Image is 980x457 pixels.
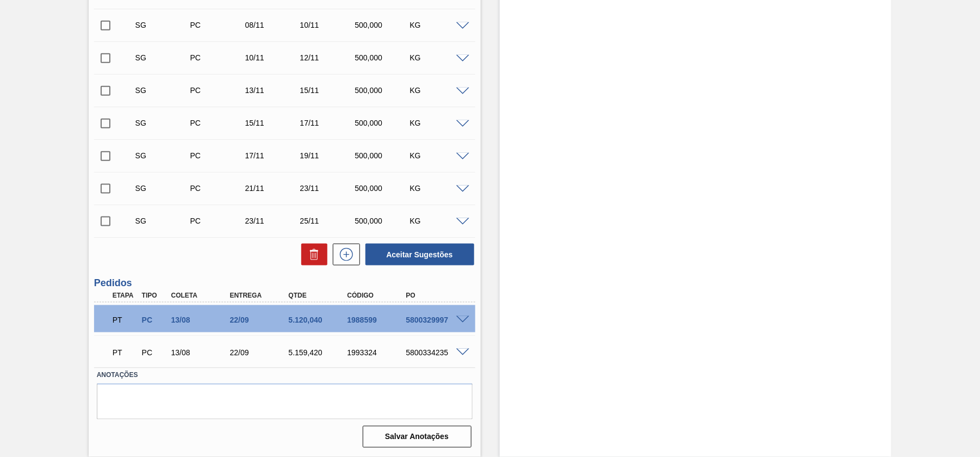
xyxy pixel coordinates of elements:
[352,53,413,62] div: 500,000
[169,348,234,357] div: 13/08/2025
[227,348,293,357] div: 22/09/2025
[188,151,249,160] div: Pedido de Compra
[139,316,170,324] div: Pedido de Compra
[297,217,358,225] div: 25/11/2025
[360,243,475,267] div: Aceitar Sugestões
[407,86,468,95] div: KG
[113,348,138,357] p: PT
[133,119,194,127] div: Sugestão Criada
[227,316,293,324] div: 22/09/2025
[352,21,413,29] div: 500,000
[345,292,410,299] div: Código
[94,277,475,289] h3: Pedidos
[403,292,468,299] div: PO
[133,53,194,62] div: Sugestão Criada
[352,86,413,95] div: 500,000
[345,316,410,324] div: 1988599
[297,86,358,95] div: 15/11/2025
[110,308,140,332] div: Pedido em Trânsito
[243,151,303,160] div: 17/11/2025
[243,21,303,29] div: 08/11/2025
[407,21,468,29] div: KG
[352,151,413,160] div: 500,000
[297,119,358,127] div: 17/11/2025
[188,217,249,225] div: Pedido de Compra
[169,292,234,299] div: Coleta
[403,348,468,357] div: 5800334235
[188,86,249,95] div: Pedido de Compra
[297,184,358,193] div: 23/11/2025
[139,348,170,357] div: Pedido de Compra
[407,53,468,62] div: KG
[286,292,351,299] div: Qtde
[297,151,358,160] div: 19/11/2025
[243,86,303,95] div: 13/11/2025
[133,217,194,225] div: Sugestão Criada
[286,316,351,324] div: 5.120,040
[133,21,194,29] div: Sugestão Criada
[297,21,358,29] div: 10/11/2025
[345,348,410,357] div: 1993324
[352,217,413,225] div: 500,000
[243,119,303,127] div: 15/11/2025
[407,184,468,193] div: KG
[407,151,468,160] div: KG
[327,244,360,265] div: Nova sugestão
[188,53,249,62] div: Pedido de Compra
[133,86,194,95] div: Sugestão Criada
[403,316,468,324] div: 5800329997
[243,184,303,193] div: 21/11/2025
[243,217,303,225] div: 23/11/2025
[188,119,249,127] div: Pedido de Compra
[110,341,140,365] div: Pedido em Trânsito
[110,292,140,299] div: Etapa
[188,184,249,193] div: Pedido de Compra
[297,53,358,62] div: 12/11/2025
[97,368,473,384] label: Anotações
[133,151,194,160] div: Sugestão Criada
[363,426,472,448] button: Salvar Anotações
[243,53,303,62] div: 10/11/2025
[365,244,474,265] button: Aceitar Sugestões
[133,184,194,193] div: Sugestão Criada
[352,184,413,193] div: 500,000
[407,119,468,127] div: KG
[407,217,468,225] div: KG
[286,348,351,357] div: 5.159,420
[169,316,234,324] div: 13/08/2025
[352,119,413,127] div: 500,000
[139,292,170,299] div: Tipo
[296,244,327,265] div: Excluir Sugestões
[188,21,249,29] div: Pedido de Compra
[113,316,138,324] p: PT
[227,292,293,299] div: Entrega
